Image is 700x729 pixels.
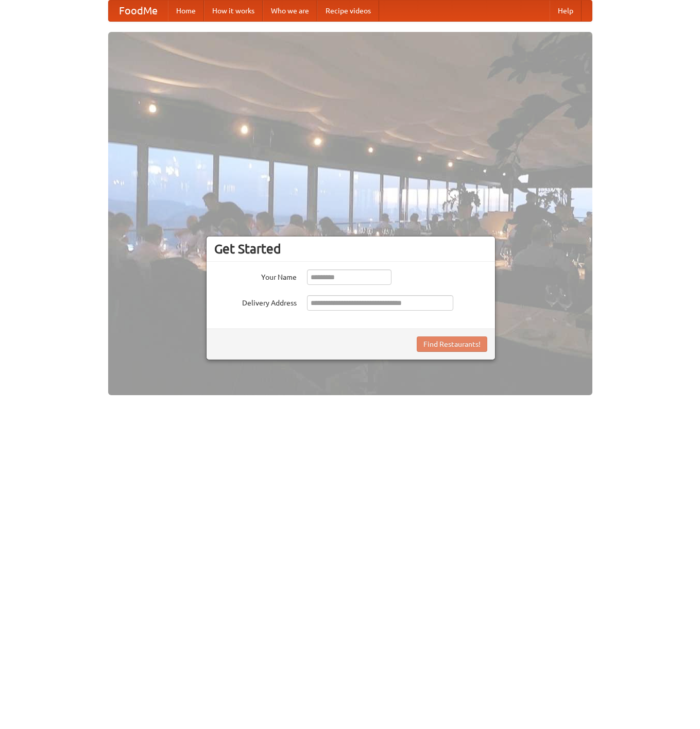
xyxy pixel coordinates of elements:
[263,1,317,21] a: Who we are
[417,336,487,352] button: Find Restaurants!
[550,1,582,21] a: Help
[109,1,168,21] a: FoodMe
[214,269,297,282] label: Your Name
[214,295,297,308] label: Delivery Address
[204,1,263,21] a: How it works
[214,241,487,257] h3: Get Started
[168,1,204,21] a: Home
[317,1,379,21] a: Recipe videos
